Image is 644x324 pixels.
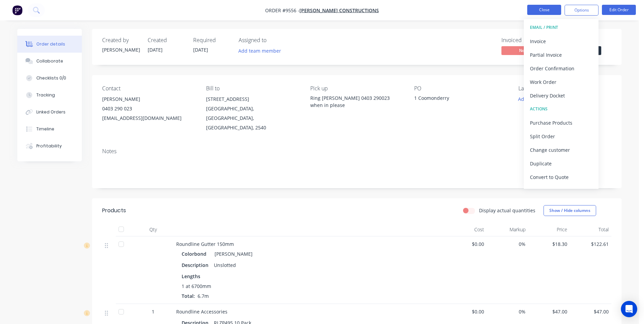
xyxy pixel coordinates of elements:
div: Profitability [36,143,62,149]
span: $47.00 [531,308,567,315]
span: No [501,46,542,55]
span: 0% [490,240,526,248]
div: Purchase Products [530,118,592,128]
span: Order #9556 - [265,7,299,14]
div: Invoiced [501,37,552,43]
button: Edit Order [602,5,636,15]
span: $0.00 [448,240,484,248]
div: 1 Coomonderry [414,94,499,104]
div: Bill to [206,85,299,92]
span: Roundline Accessories [176,308,227,315]
div: Change customer [530,145,592,155]
button: Convert to Quote [524,170,599,184]
div: Labels [518,85,611,92]
div: Work Order [530,77,592,87]
div: Created by [102,37,140,43]
div: Cost [445,223,487,236]
div: Collaborate [36,58,63,64]
button: Partial Invoice [524,48,599,61]
button: Work Order [524,75,599,89]
div: [STREET_ADDRESS] [206,94,299,104]
span: 1 at 6700mm [182,283,211,290]
div: Duplicate [530,159,592,168]
button: Purchase Products [524,116,599,129]
button: ACTIONS [524,102,599,116]
div: Contact [102,85,195,92]
span: 6.7m [195,293,211,299]
div: 0403 290 023 [102,104,195,113]
div: ACTIONS [530,105,592,113]
span: Roundline Gutter 150mm [176,241,234,247]
div: Price [528,223,570,236]
button: Tracking [17,87,82,104]
button: Change customer [524,143,599,157]
button: Close [527,5,561,15]
span: $18.30 [531,240,567,248]
div: Notes [102,148,611,155]
div: Markup [487,223,529,236]
div: Linked Orders [36,109,66,115]
span: Total: [182,293,195,299]
div: Invoice [530,36,592,46]
div: Ring [PERSON_NAME] 0403 290023 when in please [310,94,403,109]
button: Options [565,5,599,16]
button: Add labels [514,94,546,104]
div: Archive [530,186,592,196]
button: Invoice [524,34,599,48]
label: Display actual quantities [479,207,535,214]
div: Assigned to [239,37,307,43]
div: Unslotted [211,260,239,270]
span: $122.61 [573,240,609,248]
span: 1 [152,308,154,315]
button: Timeline [17,121,82,138]
button: Add team member [235,46,285,55]
div: [PERSON_NAME]0403 290 023[EMAIL_ADDRESS][DOMAIN_NAME] [102,94,195,123]
button: Archive [524,184,599,197]
div: Delivery Docket [530,91,592,101]
div: Timeline [36,126,54,132]
div: Open Intercom Messenger [621,301,637,317]
div: Order details [36,41,65,47]
div: [PERSON_NAME] [102,94,195,104]
span: 0% [490,308,526,315]
button: Show / Hide columns [544,205,596,216]
span: [DATE] [193,47,208,53]
div: Products [102,206,126,215]
div: Tracking [36,92,55,98]
div: [PERSON_NAME] [212,249,253,259]
a: [PERSON_NAME] Constructions [299,7,379,14]
button: Split Order [524,129,599,143]
button: Order details [17,36,82,53]
span: $47.00 [573,308,609,315]
div: [STREET_ADDRESS][GEOGRAPHIC_DATA], [GEOGRAPHIC_DATA], [GEOGRAPHIC_DATA], 2540 [206,94,299,132]
div: Checklists 0/0 [36,75,66,81]
div: Colorbond [182,249,209,259]
div: Qty [133,223,173,236]
button: Collaborate [17,53,82,70]
div: Created [148,37,185,43]
div: [GEOGRAPHIC_DATA], [GEOGRAPHIC_DATA], [GEOGRAPHIC_DATA], 2540 [206,104,299,132]
button: Profitability [17,138,82,155]
span: Lengths [182,273,200,280]
button: Order Confirmation [524,61,599,75]
button: Linked Orders [17,104,82,121]
div: Convert to Quote [530,172,592,182]
div: [EMAIL_ADDRESS][DOMAIN_NAME] [102,113,195,123]
div: Total [570,223,612,236]
div: Pick up [310,85,403,92]
img: Factory [12,5,22,15]
span: $0.00 [448,308,484,315]
button: Duplicate [524,157,599,170]
div: PO [414,85,507,92]
button: Add team member [239,46,285,55]
div: Split Order [530,131,592,141]
button: EMAIL / PRINT [524,21,599,34]
div: Partial Invoice [530,50,592,60]
span: [DATE] [148,47,163,53]
div: [PERSON_NAME] [102,46,140,53]
div: Required [193,37,231,43]
button: Delivery Docket [524,89,599,102]
div: Order Confirmation [530,64,592,73]
div: EMAIL / PRINT [530,23,592,32]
